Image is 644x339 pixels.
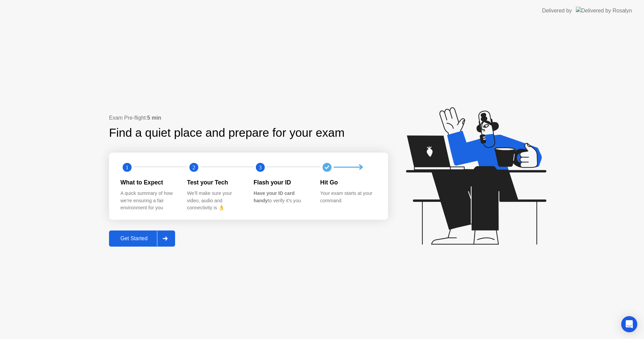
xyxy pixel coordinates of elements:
div: Delivered by [542,7,572,15]
div: Open Intercom Messenger [621,316,637,332]
div: Your exam starts at your command [320,190,376,204]
div: Flash your ID [254,178,310,187]
img: Delivered by Rosalyn [576,7,632,14]
div: Get Started [111,236,157,242]
div: A quick summary of how we’re ensuring a fair environment for you [120,190,176,212]
div: Test your Tech [187,178,243,187]
text: 2 [192,164,195,170]
div: to verify it’s you [254,190,310,204]
div: Exam Pre-flight: [109,114,388,122]
div: What to Expect [120,178,176,187]
button: Get Started [109,230,175,247]
div: Hit Go [320,178,376,187]
div: Find a quiet place and prepare for your exam [109,124,345,142]
text: 1 [126,164,128,170]
b: 5 min [147,115,161,121]
b: Have your ID card handy [254,190,294,203]
div: We’ll make sure your video, audio and connectivity is 👌 [187,190,243,212]
text: 3 [259,164,262,170]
